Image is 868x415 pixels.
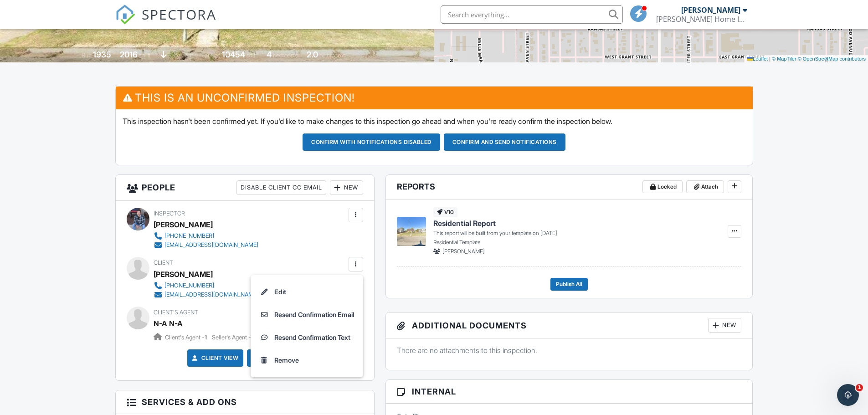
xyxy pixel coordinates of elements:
button: Confirm with notifications disabled [303,133,440,151]
div: Redel Home Inspection Services LLC [656,15,747,24]
a: Resend Confirmation Text [256,326,358,349]
img: The Best Home Inspection Software - Spectora [115,5,135,25]
span: SPECTORA [142,5,216,24]
input: Search everything... [441,5,623,24]
a: N-A N-A [154,317,183,330]
span: bedrooms [273,52,298,59]
div: Remove [274,355,299,366]
div: New [330,180,363,195]
div: [PERSON_NAME] [681,5,740,15]
span: basement [168,52,193,59]
h3: Internal [386,380,753,404]
a: [EMAIL_ADDRESS][DOMAIN_NAME] [154,290,258,299]
div: [EMAIL_ADDRESS][DOMAIN_NAME] [164,291,258,298]
a: © OpenStreetMap contributors [798,56,866,61]
a: [PHONE_NUMBER] [154,231,258,241]
button: Confirm and send notifications [444,133,565,151]
div: 1935 [93,50,111,59]
a: [PHONE_NUMBER] [154,281,258,290]
iframe: Intercom live chat [837,384,859,406]
h3: People [116,175,374,201]
a: Edit [256,281,358,303]
div: Disable Client CC Email [236,180,326,195]
span: Client's Agent - [165,334,208,341]
span: sq. ft. [139,52,152,59]
div: 10454 [222,50,245,59]
span: 1 [856,384,863,391]
a: Client View [190,354,239,363]
div: New [708,318,741,333]
div: [PHONE_NUMBER] [164,282,214,289]
span: | [769,56,770,61]
span: Client's Agent [154,309,198,316]
div: [EMAIL_ADDRESS][DOMAIN_NAME] [164,241,258,249]
a: [EMAIL_ADDRESS][DOMAIN_NAME] [154,241,258,250]
p: This inspection hasn't been confirmed yet. If you'd like to make changes to this inspection go ah... [123,116,746,126]
span: sq.ft. [247,52,258,59]
div: 4 [267,50,272,59]
div: [PERSON_NAME] [154,267,213,281]
div: [PERSON_NAME] [154,218,213,231]
a: Remove [256,349,358,372]
span: Seller's Agent - [212,334,255,341]
h3: Services & Add ons [116,390,374,414]
strong: 1 [205,334,207,341]
span: Client [154,259,173,266]
div: 2016 [120,50,138,59]
span: bathrooms [319,52,345,59]
span: Built [82,52,92,59]
a: © MapTiler [772,56,796,61]
div: 2.0 [307,50,318,59]
a: SPECTORA [115,12,216,31]
a: Resend Confirmation Email [256,303,358,326]
h3: This is an Unconfirmed Inspection! [116,87,753,109]
span: Lot Size [201,52,221,59]
a: Leaflet [747,56,768,61]
div: [PHONE_NUMBER] [164,232,214,240]
h3: Additional Documents [386,313,753,338]
span: Inspector [154,210,185,217]
p: There are no attachments to this inspection. [397,345,742,355]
